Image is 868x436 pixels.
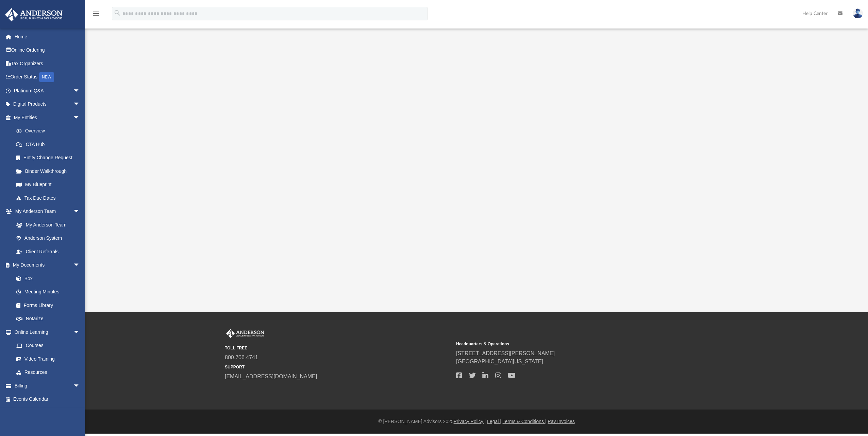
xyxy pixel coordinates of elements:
a: Forms Library [10,298,83,312]
a: Legal | [487,419,501,424]
a: [GEOGRAPHIC_DATA][US_STATE] [456,359,543,364]
a: Events Calendar [5,393,90,406]
a: My Blueprint [10,178,87,192]
a: Privacy Policy | [454,419,486,424]
a: Billingarrow_drop_down [5,379,90,393]
a: Pay Invoices [548,419,574,424]
div: NEW [39,72,54,82]
a: Video Training [10,352,83,366]
a: Notarize [10,312,87,326]
i: search [114,9,121,17]
span: arrow_drop_down [73,97,87,111]
a: Terms & Conditions | [503,419,547,424]
div: © [PERSON_NAME] Advisors 2025 [85,418,868,425]
a: Tax Due Dates [10,191,90,205]
a: Platinum Q&Aarrow_drop_down [5,84,90,97]
a: Meeting Minutes [10,285,87,299]
a: [EMAIL_ADDRESS][DOMAIN_NAME] [225,374,317,379]
img: Anderson Advisors Platinum Portal [225,329,266,338]
a: Order StatusNEW [5,70,90,84]
span: arrow_drop_down [73,379,87,393]
a: My Entitiesarrow_drop_down [5,111,90,124]
a: Courses [10,339,87,352]
a: Overview [10,124,90,138]
small: Headquarters & Operations [456,341,683,347]
a: Home [5,30,90,43]
a: Tax Organizers [5,57,90,70]
a: Online Ordering [5,43,90,57]
span: arrow_drop_down [73,84,87,98]
a: [STREET_ADDRESS][PERSON_NAME] [456,350,555,356]
span: arrow_drop_down [73,258,87,272]
a: Client Referrals [10,245,87,258]
a: CTA Hub [10,138,90,151]
a: My Documentsarrow_drop_down [5,258,87,272]
span: arrow_drop_down [73,325,87,339]
small: TOLL FREE [225,345,451,351]
a: Entity Change Request [10,151,90,165]
i: menu [92,10,100,18]
a: Anderson System [10,232,87,245]
a: Resources [10,366,87,379]
small: SUPPORT [225,364,451,370]
a: Binder Walkthrough [10,164,90,178]
a: menu [92,13,100,18]
span: arrow_drop_down [73,111,87,125]
img: Anderson Advisors Platinum Portal [3,8,65,21]
img: User Pic [853,8,863,18]
a: 800.706.4741 [225,355,258,360]
a: Digital Productsarrow_drop_down [5,97,90,111]
a: Box [10,272,83,285]
a: Online Learningarrow_drop_down [5,325,87,339]
a: My Anderson Team [10,218,83,232]
a: My Anderson Teamarrow_drop_down [5,205,87,218]
span: arrow_drop_down [73,205,87,219]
